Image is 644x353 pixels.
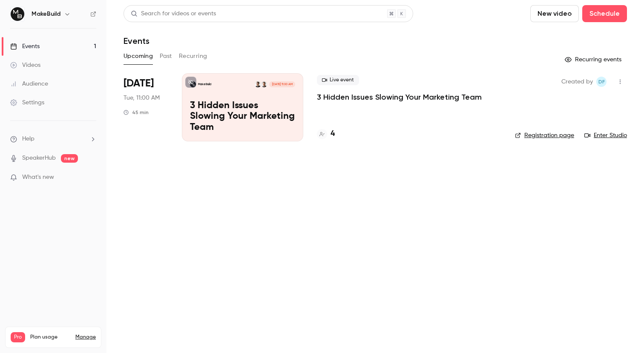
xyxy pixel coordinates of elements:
a: Manage [75,334,96,341]
h1: Events [124,36,149,46]
button: New video [530,5,579,22]
img: Dan Foster [255,81,261,87]
div: Settings [10,98,44,107]
p: 3 Hidden Issues Slowing Your Marketing Team [190,100,295,133]
span: Dan Foster [596,77,607,87]
span: [DATE] [124,77,154,90]
div: Search for videos or events [131,9,216,18]
button: Past [160,49,172,63]
span: Live event [317,75,359,85]
span: What's new [22,173,54,182]
h6: MakeBuild [32,10,60,18]
span: Tue, 11:00 AM [124,94,160,102]
a: 4 [317,128,335,140]
button: Upcoming [124,49,153,63]
a: Enter Studio [584,131,627,140]
span: new [61,154,78,163]
span: Pro [11,332,25,342]
div: Videos [10,61,40,69]
span: Help [22,135,34,143]
img: MakeBuild [11,7,24,21]
span: Plan usage [30,334,70,341]
img: Tim Janes [261,81,267,87]
a: SpeakerHub [22,154,56,163]
a: 3 Hidden Issues Slowing Your Marketing TeamMakeBuildTim JanesDan Foster[DATE] 11:00 AM3 Hidden Is... [182,73,303,141]
li: help-dropdown-opener [10,135,96,143]
span: Created by [561,77,593,87]
div: Sep 9 Tue, 11:00 AM (Europe/London) [124,73,168,141]
button: Recurring [179,49,207,63]
div: Audience [10,80,48,88]
iframe: Noticeable Trigger [86,174,96,181]
p: MakeBuild [198,82,211,86]
a: Registration page [515,131,574,140]
a: 3 Hidden Issues Slowing Your Marketing Team [317,92,482,102]
span: [DATE] 11:00 AM [269,81,295,87]
h4: 4 [331,128,335,140]
div: Events [10,42,40,51]
button: Recurring events [561,53,627,66]
div: 45 min [124,109,149,116]
button: Schedule [582,5,627,22]
span: DF [598,77,605,87]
